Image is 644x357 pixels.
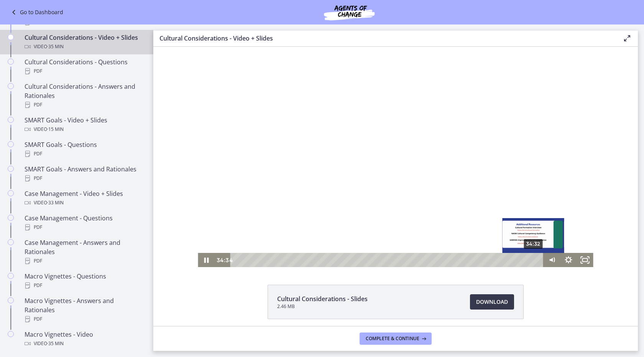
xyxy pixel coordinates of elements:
[25,125,144,134] div: Video
[366,336,419,342] span: Complete & continue
[25,82,144,109] div: Cultural Considerations - Answers and Rationales
[159,34,610,43] h3: Cultural Considerations - Video + Slides
[277,294,368,303] span: Cultural Considerations - Slides
[277,303,368,310] span: 2.46 MB
[25,116,144,134] div: SMART Goals - Video + Slides
[25,238,144,266] div: Case Management - Answers and Rationales
[25,296,144,324] div: Macro Vignettes - Answers and Rationales
[25,165,144,183] div: SMART Goals - Answers and Rationales
[25,272,144,290] div: Macro Vignettes - Questions
[25,189,144,207] div: Case Management - Video + Slides
[25,223,144,232] div: PDF
[407,208,424,222] button: Show settings menu
[476,297,508,306] span: Download
[25,149,144,158] div: PDF
[25,67,144,76] div: PDF
[25,57,144,76] div: Cultural Considerations - Questions
[25,281,144,290] div: PDF
[25,174,144,183] div: PDF
[47,42,64,51] span: · 35 min
[47,339,64,348] span: · 35 min
[303,3,395,21] img: Agents of Change
[391,208,407,222] button: Mute
[25,315,144,324] div: PDF
[25,256,144,266] div: PDF
[470,294,514,310] a: Download
[424,208,440,222] button: Fullscreen
[47,198,64,207] span: · 33 min
[25,100,144,109] div: PDF
[25,330,144,348] div: Macro Vignettes - Video
[47,125,64,134] span: · 15 min
[25,33,144,51] div: Cultural Considerations - Video + Slides
[153,45,638,267] iframe: Video Lesson
[25,42,144,51] div: Video
[25,339,144,348] div: Video
[25,214,144,232] div: Case Management - Questions
[360,333,432,345] button: Complete & continue
[25,140,144,158] div: SMART Goals - Questions
[9,8,63,17] a: Go to Dashboard
[25,198,144,207] div: Video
